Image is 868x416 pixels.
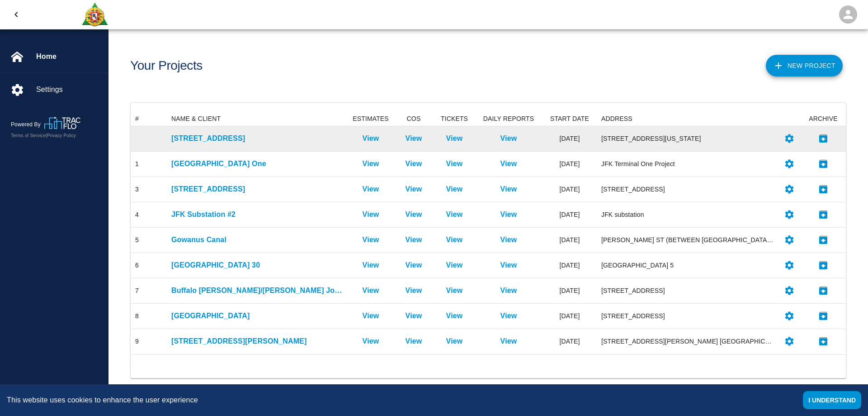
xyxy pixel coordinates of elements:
[500,234,517,245] a: View
[500,336,517,347] a: View
[809,111,837,126] div: ARCHIVE
[434,111,475,126] div: TICKETS
[542,177,597,202] div: [DATE]
[500,133,517,144] a: View
[131,111,167,126] div: #
[780,307,798,325] button: Settings
[542,304,597,329] div: [DATE]
[11,120,44,129] p: Powered By
[135,185,139,194] div: 3
[542,278,597,304] div: [DATE]
[780,129,798,148] button: Settings
[406,184,422,195] p: View
[500,285,517,296] a: View
[550,111,589,126] div: START DATE
[171,336,344,347] a: [STREET_ADDRESS][PERSON_NAME]
[446,133,463,144] a: View
[406,209,422,220] a: View
[601,337,774,346] div: [STREET_ADDRESS][PERSON_NAME] [GEOGRAPHIC_DATA]
[363,158,379,169] a: View
[363,260,379,271] a: View
[135,337,139,346] div: 9
[5,4,27,25] button: open drawer
[363,336,379,347] p: View
[171,234,344,245] a: Gowanus Canal
[601,311,774,320] div: [STREET_ADDRESS]
[363,311,379,321] a: View
[446,184,463,195] a: View
[500,311,517,321] a: View
[406,336,422,347] p: View
[171,209,344,220] a: JFK Substation #2
[135,261,139,270] div: 6
[441,111,468,126] div: TICKETS
[44,117,80,129] img: TracFlo
[348,111,393,126] div: ESTIMATES
[823,373,868,416] div: Chat Widget
[363,209,379,220] a: View
[500,184,517,195] a: View
[406,311,422,321] a: View
[446,260,463,271] a: View
[171,260,344,271] a: [GEOGRAPHIC_DATA] 30
[780,256,798,274] button: Settings
[363,234,379,245] p: View
[780,282,798,300] button: Settings
[135,159,139,168] div: 1
[766,55,843,77] button: New Project
[363,285,379,296] a: View
[446,158,463,169] p: View
[406,260,422,271] a: View
[36,84,101,95] span: Settings
[353,111,389,126] div: ESTIMATES
[135,311,139,320] div: 8
[406,133,422,144] a: View
[11,133,46,138] a: Terms of Service
[601,185,774,194] div: [STREET_ADDRESS]
[130,58,203,73] h1: Your Projects
[171,133,344,144] a: [STREET_ADDRESS]
[406,158,422,169] p: View
[542,111,597,126] div: START DATE
[171,158,344,169] a: [GEOGRAPHIC_DATA] One
[601,235,774,244] div: [PERSON_NAME] ST (BETWEEN [GEOGRAPHIC_DATA][PERSON_NAME]
[46,133,47,138] span: |
[500,260,517,271] p: View
[135,235,139,244] div: 5
[542,228,597,253] div: [DATE]
[406,234,422,245] a: View
[475,111,542,126] div: DAILY REPORTS
[7,395,789,406] div: This website uses cookies to enhance the user experience
[597,111,778,126] div: ADDRESS
[601,210,774,219] div: JFK substation
[446,336,463,347] p: View
[446,209,463,220] a: View
[780,155,798,173] button: Settings
[363,133,379,144] a: View
[601,111,632,126] div: ADDRESS
[601,261,774,270] div: [GEOGRAPHIC_DATA] 5
[542,202,597,228] div: [DATE]
[500,158,517,169] a: View
[483,111,534,126] div: DAILY REPORTS
[780,206,798,224] button: Settings
[406,285,422,296] a: View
